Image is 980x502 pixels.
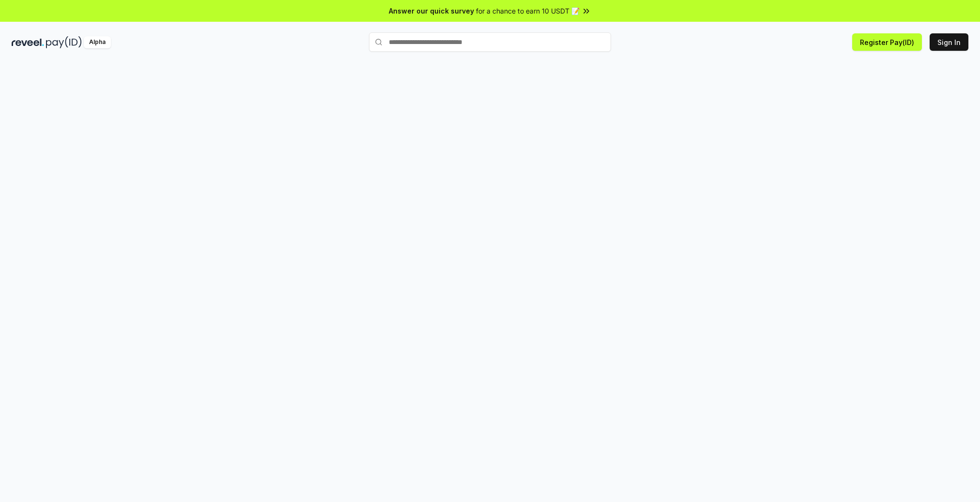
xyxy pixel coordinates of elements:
[930,33,968,51] button: Sign In
[46,36,82,48] img: pay_id
[84,36,111,48] div: Alpha
[12,36,44,48] img: reveel_dark
[389,6,474,16] span: Answer our quick survey
[476,6,580,16] span: for a chance to earn 10 USDT 📝
[852,33,922,51] button: Register Pay(ID)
